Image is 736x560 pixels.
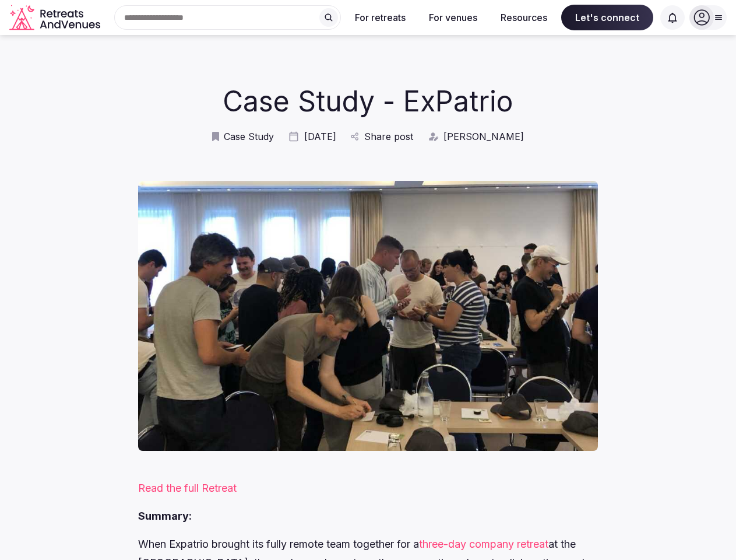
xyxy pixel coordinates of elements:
span: [PERSON_NAME] [443,130,524,143]
a: Case Study [212,130,274,143]
span: Case Study [224,130,274,143]
a: Read the full Retreat [138,482,237,494]
a: Visit the homepage [9,5,103,31]
button: Resources [491,5,557,30]
span: Share post [364,130,413,143]
button: For retreats [346,5,415,30]
strong: Summary: [138,510,192,522]
a: three-day company retreat [419,538,548,550]
img: Case Study - ExPatrio [138,181,598,452]
a: [PERSON_NAME] [427,130,524,143]
button: For venues [420,5,487,30]
svg: Retreats and Venues company logo [9,5,103,31]
h1: Case Study - ExPatrio [167,82,569,121]
span: Let's connect [561,5,653,30]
